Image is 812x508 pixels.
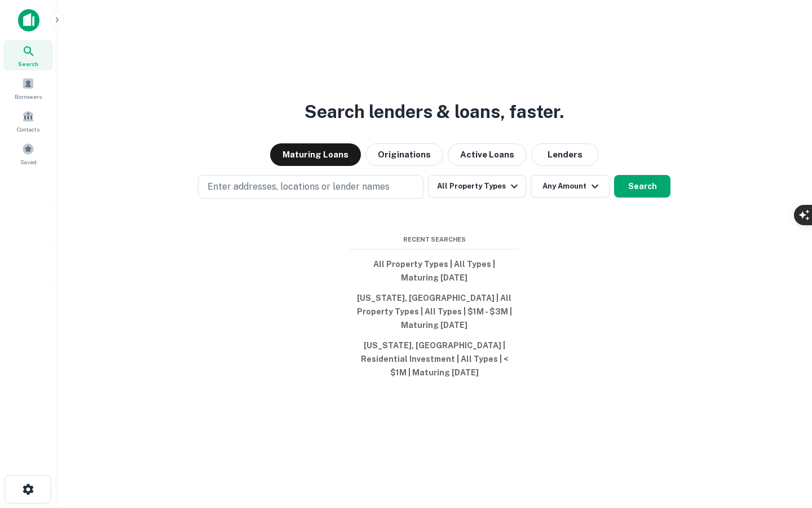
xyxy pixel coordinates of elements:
[304,98,564,125] h3: Search lenders & loans, faster.
[18,59,38,68] span: Search
[208,180,390,194] p: Enter addresses, locations or lender names
[350,235,519,244] span: Recent Searches
[15,92,42,101] span: Borrowers
[350,288,519,335] button: [US_STATE], [GEOGRAPHIC_DATA] | All Property Types | All Types | $1M - $3M | Maturing [DATE]
[3,73,53,103] a: Borrowers
[3,106,53,136] a: Contacts
[18,9,39,32] img: capitalize-icon.png
[365,143,443,166] button: Originations
[531,175,610,198] button: Any Amount
[3,138,53,169] a: Saved
[17,125,39,134] span: Contacts
[350,335,519,383] button: [US_STATE], [GEOGRAPHIC_DATA] | Residential Investment | All Types | < $1M | Maturing [DATE]
[350,254,519,288] button: All Property Types | All Types | Maturing [DATE]
[756,418,812,472] iframe: Chat Widget
[448,143,527,166] button: Active Loans
[531,143,599,166] button: Lenders
[198,175,423,199] button: Enter addresses, locations or lender names
[3,40,53,71] a: Search
[270,143,361,166] button: Maturing Loans
[614,175,670,198] button: Search
[428,175,526,198] button: All Property Types
[20,157,37,167] span: Saved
